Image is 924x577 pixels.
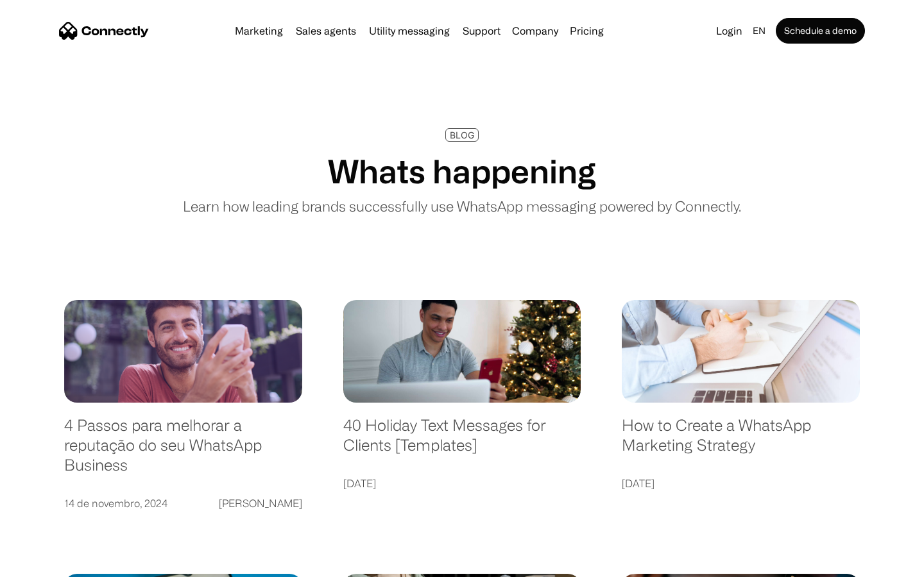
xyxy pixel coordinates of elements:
a: Schedule a demo [776,18,865,44]
div: BLOG [450,130,474,140]
a: Support [458,26,506,36]
div: [DATE] [343,474,376,492]
aside: Language selected: English [13,555,77,573]
div: [PERSON_NAME] [219,494,302,512]
div: Company [512,22,558,40]
a: Sales agents [291,26,361,36]
div: 14 de novembro, 2024 [64,494,167,512]
div: [DATE] [622,474,654,492]
div: en [753,22,766,40]
a: Pricing [565,26,609,36]
a: Utility messaging [364,26,455,36]
h1: Whats happening [328,152,596,190]
a: How to Create a WhatsApp Marketing Strategy [622,415,860,467]
p: Learn how leading brands successfully use WhatsApp messaging powered by Connectly. [183,196,741,217]
a: 4 Passos para melhorar a reputação do seu WhatsApp Business [64,415,302,487]
a: Marketing [230,26,288,36]
a: 40 Holiday Text Messages for Clients [Templates] [343,415,581,467]
ul: Language list [26,555,77,573]
a: Login [711,22,748,40]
